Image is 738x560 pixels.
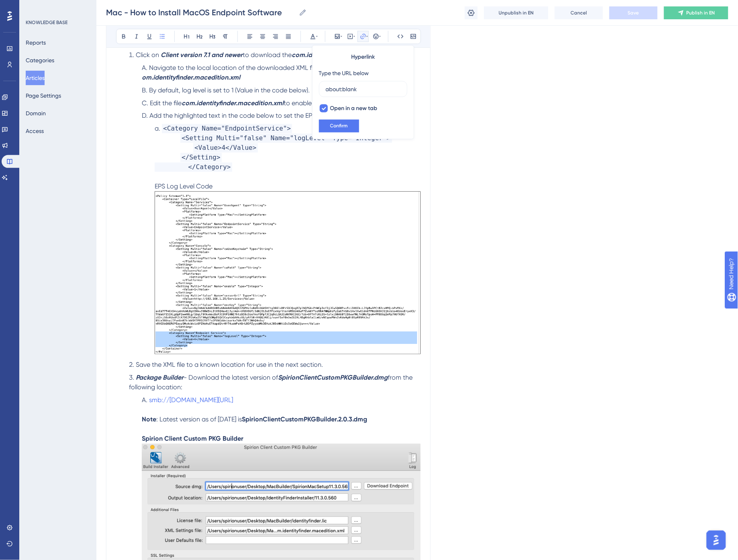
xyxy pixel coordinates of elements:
strong: com.identityfinder.macedition.xml [292,51,394,59]
span: <Category Name="EndpointService"> [162,124,292,133]
span: Confirm [330,123,348,129]
strong: SpirionClientCustomPKGBuilder.2.0.3.dmg [242,416,367,423]
span: to enable logging [284,99,335,107]
a: smb://[DOMAIN_NAME][URL] [149,396,233,404]
strong: Spirion Client Custom PKG Builder [142,435,243,443]
button: Categories [26,53,54,67]
span: Publish in EN [687,10,715,16]
button: Save [609,6,658,19]
button: Confirm [319,120,359,133]
strong: Client version 7.1 and newer [161,51,243,59]
span: <Setting Multi="false" Name="logLevel" Type="Integer"> [180,134,392,143]
span: Unpublish in EN [499,10,534,16]
input: Type the value [326,85,401,94]
span: Add the highlighted text in the code below to set the EPS logging level: [149,112,356,120]
span: Hyperlink [351,52,375,62]
span: : Latest version as of [DATE] is [156,416,242,423]
span: Need Help? [19,2,50,12]
span: </Category> [187,163,232,172]
strong: Package Builder [136,374,184,382]
div: Type the URL below [319,68,369,78]
span: - Download the latest version of [184,374,278,382]
button: Unpublish in EN [484,6,548,19]
span: By default, log level is set to 1 (Value in the code below). [149,86,310,94]
strong: om.identityfinder.macedition.xml [142,74,240,81]
span: Click on [136,51,159,59]
strong: Note [142,416,156,423]
button: Articles [26,71,45,85]
span: <Value>4</Value> [193,143,258,153]
button: Publish in EN [664,6,728,19]
div: KNOWLEDGE BASE [26,19,67,26]
span: Edit the file [150,99,182,107]
span: Navigate to the local location of the downloaded XML file - [149,64,323,72]
span: to download the [243,51,292,59]
span: Save the XML file to a known location for use in the next section. [136,361,323,369]
strong: SpirionClientCustomPKGBuilder.dmg [278,374,388,382]
span: Save [628,10,639,16]
span: </Setting> [180,153,222,162]
input: Article Name [106,7,296,18]
span: Open in a new tab [330,104,378,113]
button: Domain [26,106,46,121]
span: Cancel [571,10,587,16]
button: Reports [26,35,46,50]
span: EPS Log Level Code [155,183,213,190]
button: Access [26,124,44,138]
button: Page Settings [26,88,61,103]
iframe: UserGuiding AI Assistant Launcher [704,528,728,552]
button: Cancel [555,6,603,19]
strong: com.identityfinder.macedition.xml [182,99,284,107]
